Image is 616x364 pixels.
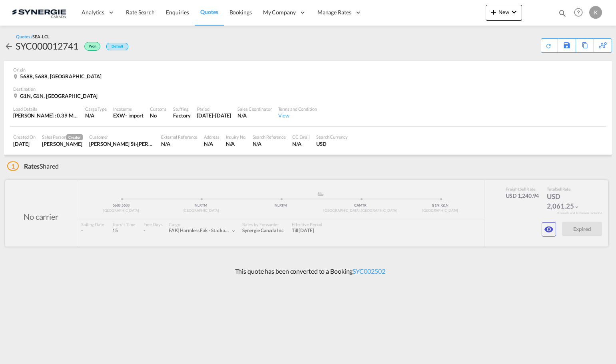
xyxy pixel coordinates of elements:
button: icon-plus 400-fgNewicon-chevron-down [486,5,522,21]
span: Bookings [229,9,252,16]
div: Customer [89,134,155,140]
div: USD [316,140,348,147]
div: Cargo Type [85,106,107,112]
div: Inquiry No. [226,134,246,140]
div: G1N, G1N, Canada [13,92,100,99]
div: Search Reference [253,134,286,140]
div: No [150,112,167,119]
span: Quotes [200,8,218,15]
div: Origin [13,67,603,73]
md-icon: icon-plus 400-fg [489,7,498,17]
div: Madeleine Pelletier St-Onge [89,140,155,147]
div: Terms and Condition [278,106,317,112]
div: icon-arrow-left [4,40,16,52]
span: Rates [24,162,40,170]
div: External Reference [161,134,197,140]
div: N/A [161,140,197,147]
span: New [489,9,519,15]
md-icon: icon-refresh [545,43,552,49]
div: Help [572,6,589,20]
div: N/A [85,112,107,119]
div: - import [125,112,144,119]
div: Destination [13,86,603,92]
div: View [278,112,317,119]
div: 26 Jun 2025 [13,140,36,147]
div: Created On [13,134,36,140]
div: 26 Jul 2025 [197,112,231,119]
div: N/A [292,140,310,147]
span: Rate Search [126,9,155,16]
img: 1f56c880d42311ef80fc7dca854c8e59.png [12,4,66,22]
span: Won [89,44,98,52]
div: Customs [150,106,167,112]
div: K [589,6,602,19]
span: Analytics [82,8,104,16]
span: Enquiries [166,9,189,16]
span: Creator [66,134,83,140]
div: SYC000012741 [16,40,78,52]
div: N/A [253,140,286,147]
p: This quote has been converted to a Booking [231,267,385,276]
div: CC Email [292,134,310,140]
div: Factory Stuffing [173,112,190,119]
div: Sales Coordinator [237,106,271,112]
div: Sales Person [42,134,83,140]
span: Manage Rates [317,8,351,16]
div: N/A [226,140,246,147]
span: SEA-LCL [32,34,49,39]
md-icon: icon-chevron-down [509,7,519,17]
div: Quotes /SEA-LCL [16,34,50,40]
md-icon: icon-arrow-left [4,42,14,51]
div: Rosa Ho [42,140,83,147]
md-icon: icon-magnify [558,9,567,18]
div: Incoterms [113,106,144,112]
div: Default [106,43,128,50]
div: EXW [113,112,125,119]
button: icon-eye [542,222,556,237]
div: [PERSON_NAME] : 0.39 MT | Volumetric Wt : 6.15 CBM | Chargeable Wt : 6.15 W/M [13,112,79,119]
div: Stuffing [173,106,190,112]
span: Help [572,6,585,19]
a: SYC002502 [353,267,385,275]
span: My Company [263,8,296,16]
div: icon-magnify [558,9,567,21]
span: 1 [7,161,19,171]
div: Save As Template [558,39,576,52]
md-icon: icon-eye [544,225,554,234]
div: N/A [237,112,271,119]
span: 5688, 5688, [GEOGRAPHIC_DATA] [20,73,102,80]
div: 5688, 5688, Netherlands [13,73,104,80]
div: Shared [7,162,59,171]
div: Period [197,106,231,112]
div: N/A [204,140,219,147]
div: Load Details [13,106,79,112]
div: Won [78,40,102,52]
div: Quote PDF is not available at this time [545,39,554,49]
div: Address [204,134,219,140]
div: Search Currency [316,134,348,140]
